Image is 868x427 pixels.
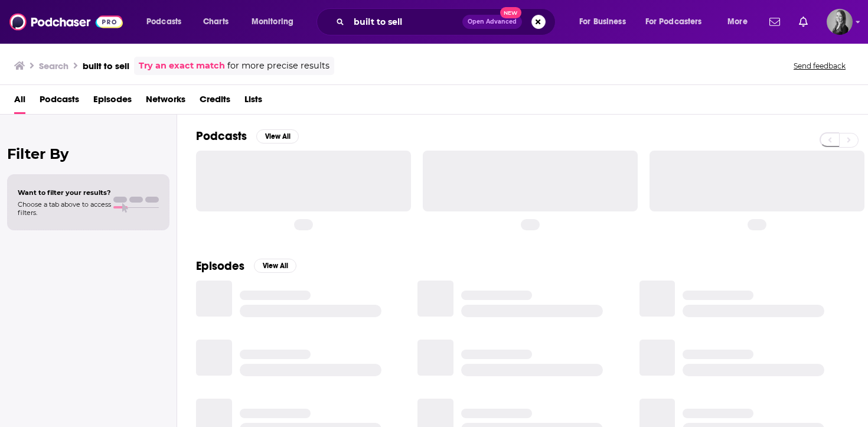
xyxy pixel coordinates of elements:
[827,9,853,35] button: Show profile menu
[719,12,762,31] button: open menu
[794,12,812,32] a: Show notifications dropdown
[645,14,702,30] span: For Podcasters
[252,14,293,30] span: Monitoring
[146,14,181,30] span: Podcasts
[7,145,169,162] h2: Filter By
[243,12,309,31] button: open menu
[14,90,25,114] a: All
[638,12,719,31] button: open menu
[468,19,517,25] span: Open Advanced
[227,59,329,73] span: for more precise results
[827,9,853,35] img: User Profile
[196,259,244,273] h2: Episodes
[196,129,247,144] h2: Podcasts
[203,14,229,30] span: Charts
[40,90,79,114] a: Podcasts
[139,59,225,73] a: Try an exact match
[571,12,641,31] button: open menu
[244,90,262,114] a: Lists
[790,61,849,71] button: Send feedback
[500,7,521,18] span: New
[827,9,853,35] span: Logged in as katieTBG
[146,90,185,114] a: Networks
[254,259,296,273] button: View All
[462,15,522,29] button: Open AdvancedNew
[18,188,111,197] span: Want to filter your results?
[727,14,748,30] span: More
[195,12,236,31] a: Charts
[18,200,111,217] span: Choose a tab above to access filters.
[196,259,296,273] a: EpisodesView All
[93,90,132,114] a: Episodes
[328,8,567,35] div: Search podcasts, credits, & more...
[138,12,197,31] button: open menu
[83,60,129,71] h3: built to sell
[196,129,299,144] a: PodcastsView All
[200,90,230,114] a: Credits
[9,11,123,33] img: Podchaser - Follow, Share and Rate Podcasts
[39,60,68,71] h3: Search
[349,12,462,31] input: Search podcasts, credits, & more...
[256,129,299,144] button: View All
[765,12,785,32] a: Show notifications dropdown
[579,14,626,30] span: For Business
